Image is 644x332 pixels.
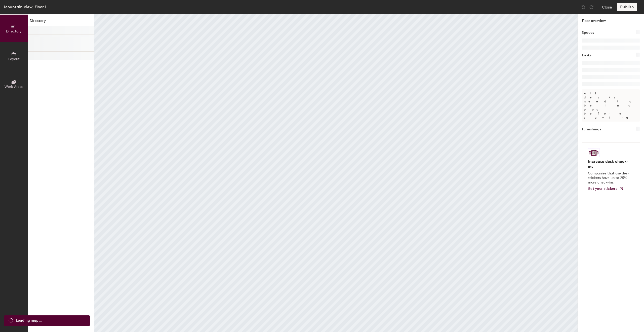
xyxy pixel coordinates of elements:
[582,127,601,132] h1: Furnishings
[588,149,599,157] img: Sticker logo
[578,14,644,26] h1: Floor overview
[602,3,612,11] button: Close
[582,30,594,35] h1: Spaces
[94,14,578,332] canvas: Map
[8,57,20,61] span: Layout
[16,318,42,323] span: Loading map ...
[6,29,22,33] span: Directory
[588,187,617,191] span: Get your stickers
[581,5,586,10] img: Undo
[582,89,640,122] p: All desks need to be in a pod before saving
[589,5,594,10] img: Redo
[588,159,631,169] h4: Increase desk check-ins
[5,85,23,89] span: Work Areas
[582,53,591,58] h1: Desks
[588,171,631,185] p: Companies that use desk stickers have up to 25% more check-ins.
[588,187,623,191] a: Get your stickers
[28,18,94,26] h1: Directory
[4,4,46,10] div: Mountain View, Floor 1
